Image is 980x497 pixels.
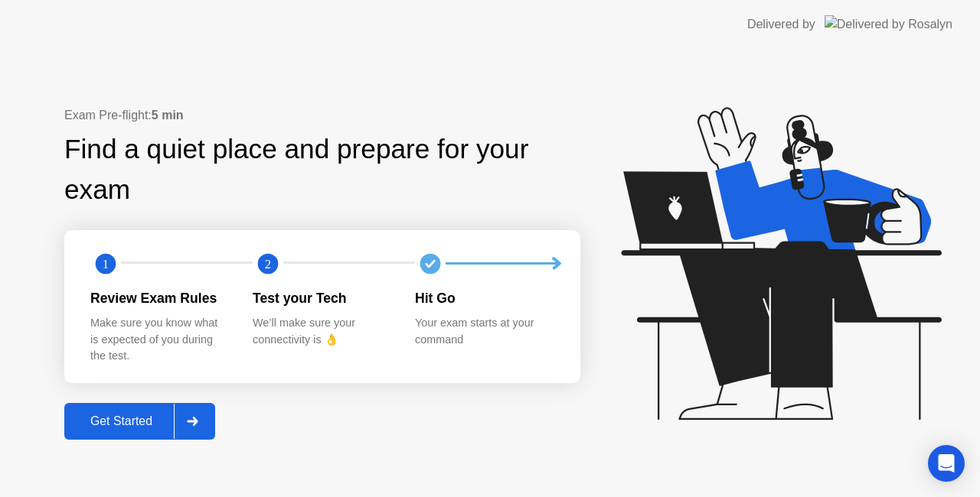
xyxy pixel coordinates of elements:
[64,106,580,125] div: Exam Pre-flight:
[928,445,965,482] div: Open Intercom Messenger
[415,288,553,308] div: Hit Go
[64,403,215,440] button: Get Started
[90,288,228,308] div: Review Exam Rules
[103,256,109,271] text: 1
[747,15,815,34] div: Delivered by
[825,15,952,33] img: Delivered by Rosalyn
[265,256,271,271] text: 2
[69,414,174,428] div: Get Started
[64,129,580,210] div: Find a quiet place and prepare for your exam
[253,288,390,308] div: Test your Tech
[253,315,390,348] div: We’ll make sure your connectivity is 👌
[90,315,228,365] div: Make sure you know what is expected of you during the test.
[152,109,184,122] b: 5 min
[415,315,553,348] div: Your exam starts at your command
